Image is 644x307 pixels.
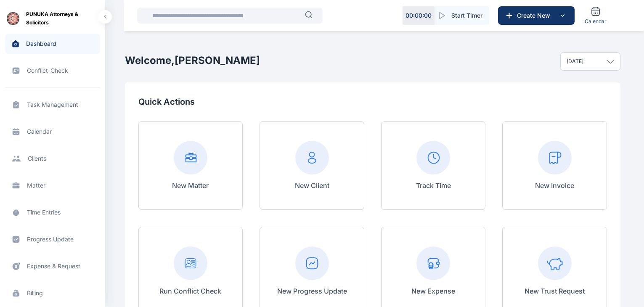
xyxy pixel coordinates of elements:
a: Calendar [581,3,610,28]
span: Calendar [585,18,607,25]
p: Run Conflict Check [159,286,221,296]
p: Track Time [416,180,451,191]
p: New Invoice [535,180,574,191]
button: Create New [498,6,575,25]
a: calendar [5,122,100,142]
h2: Welcome, [PERSON_NAME] [125,54,260,67]
a: expense & request [5,256,100,276]
span: Start Timer [451,11,482,20]
a: task management [5,95,100,115]
button: Start Timer [435,6,489,25]
span: Create New [514,11,557,20]
a: conflict-check [5,61,100,81]
a: billing [5,283,100,303]
a: time entries [5,202,100,222]
p: New Client [295,180,329,191]
p: 00 : 00 : 00 [405,11,432,20]
span: PUNUKA Attorneys & Solicitors [26,10,98,27]
p: New Trust Request [525,286,585,296]
p: New Progress Update [277,286,347,296]
a: progress update [5,229,100,249]
a: matter [5,175,100,196]
p: New Matter [172,180,209,191]
p: Quick Actions [138,96,607,108]
p: [DATE] [567,58,583,65]
p: New Expense [411,286,455,296]
a: dashboard [5,34,100,54]
a: clients [5,148,100,169]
